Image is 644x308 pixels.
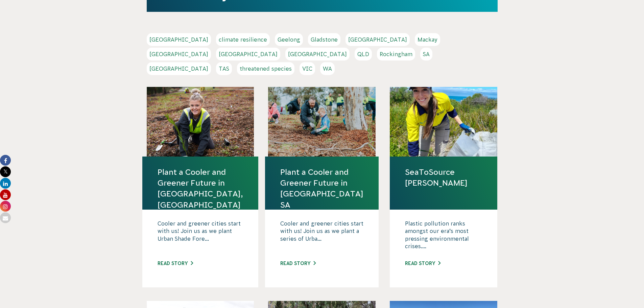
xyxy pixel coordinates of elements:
[320,62,335,75] a: WA
[355,48,372,61] a: QLD
[280,220,363,254] p: Cooler and greener cities start with us! Join us as we plant a series of Urba...
[300,62,315,75] a: VIC
[345,33,410,46] a: [GEOGRAPHIC_DATA]
[280,167,363,210] a: Plant a Cooler and Greener Future in [GEOGRAPHIC_DATA] SA
[158,167,243,210] a: Plant a Cooler and Greener Future in [GEOGRAPHIC_DATA], [GEOGRAPHIC_DATA]
[147,62,211,75] a: [GEOGRAPHIC_DATA]
[147,48,211,61] a: [GEOGRAPHIC_DATA]
[147,33,211,46] a: [GEOGRAPHIC_DATA]
[275,33,303,46] a: Geelong
[405,220,482,254] p: Plastic pollution ranks amongst our era’s most pressing environmental crises....
[377,48,415,61] a: Rockingham
[216,62,232,75] a: TAS
[415,33,440,46] a: Mackay
[216,48,280,61] a: [GEOGRAPHIC_DATA]
[158,261,193,266] a: Read story
[405,167,482,188] a: SeaToSource [PERSON_NAME]
[280,261,316,266] a: Read story
[285,48,350,61] a: [GEOGRAPHIC_DATA]
[420,48,432,61] a: SA
[237,62,294,75] a: threatened species
[158,220,243,254] p: Cooler and greener cities start with us! Join us as we plant Urban Shade Fore...
[216,33,270,46] a: climate resilience
[405,261,440,266] a: Read story
[308,33,340,46] a: Gladstone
